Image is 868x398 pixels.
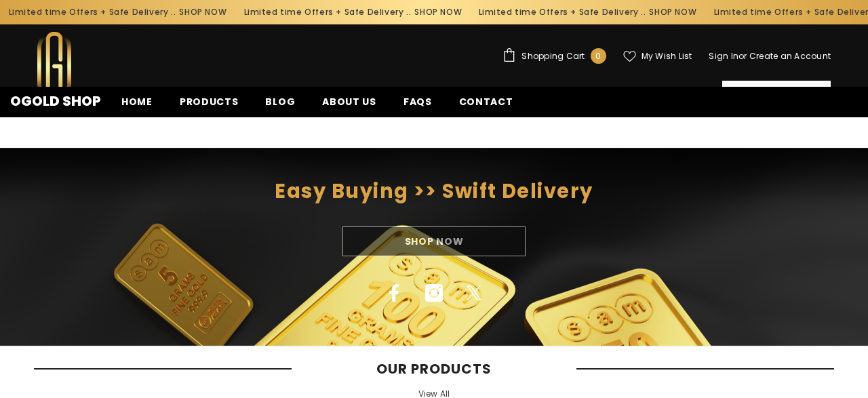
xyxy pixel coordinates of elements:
button: Search [810,81,831,101]
span: My Wish List [642,52,692,60]
a: Sign In [709,50,738,62]
img: Ogold Shop [37,32,71,111]
a: Products [166,94,252,117]
a: SHOP NOW [414,5,462,20]
div: Limited time Offers + Safe Delivery .. [235,1,471,23]
span: 0 [595,49,601,64]
span: About us [322,95,376,108]
span: FAQs [403,95,432,108]
a: Blog [252,94,309,117]
a: My Wish List [623,50,692,62]
span: Home [121,95,153,108]
a: FAQs [390,94,446,117]
span: or [738,50,747,62]
span: Contact [459,95,513,108]
a: Home [108,94,166,117]
a: SHOP NOW [650,5,697,20]
a: Ogold Shop [10,94,101,108]
span: Blog [265,95,295,108]
a: Contact [446,94,527,117]
summary: Search [722,81,831,102]
div: Limited time Offers + Safe Delivery .. [470,1,705,23]
a: Create an Account [749,50,831,62]
a: About us [309,94,390,117]
a: SHOP NOW [179,5,226,20]
span: Shopping Cart [521,52,585,60]
span: Products [180,95,239,108]
a: Shopping Cart [502,48,606,64]
span: Our Products [292,361,576,377]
